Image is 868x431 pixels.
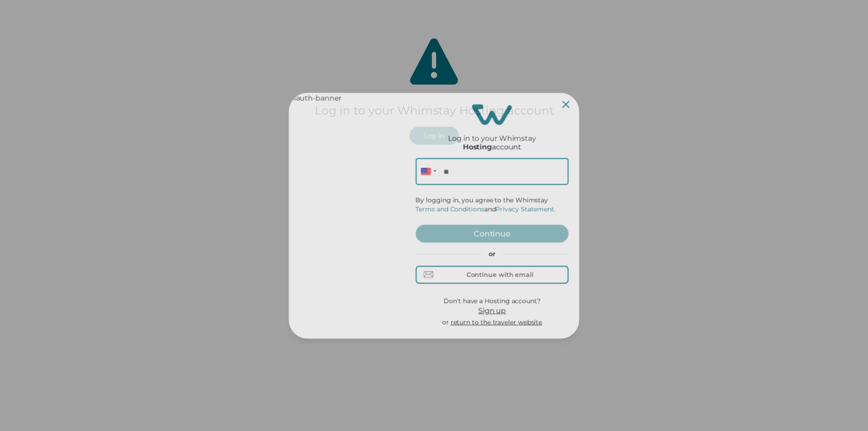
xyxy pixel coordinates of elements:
[463,142,492,151] p: Hosting
[467,271,533,278] div: Continue with email
[463,142,521,151] p: account
[289,93,405,339] img: auth-banner
[442,318,542,327] p: or
[448,125,536,142] h2: Log in to your Whimstay
[415,224,568,242] button: Continue
[442,297,542,305] p: Don’t have a Hosting account?
[472,104,512,125] img: login-logo
[495,204,555,213] a: Privacy Statement.
[415,204,484,213] a: Terms and Conditions
[415,250,568,258] p: or
[478,306,506,315] span: Sign up
[562,100,570,108] button: Close
[415,158,439,185] div: United States: + 1
[451,318,542,326] a: return to the traveler website
[415,265,568,284] button: Continue with email
[415,196,568,213] p: By logging in, you agree to the Whimstay and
